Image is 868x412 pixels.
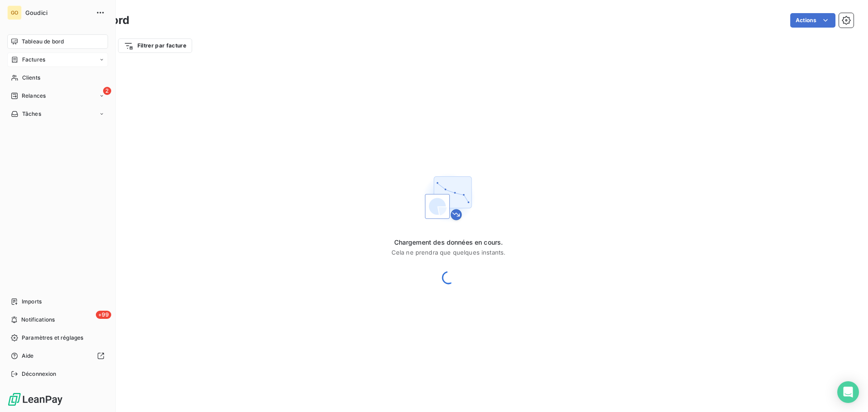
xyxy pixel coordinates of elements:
span: 2 [103,87,111,95]
a: Aide [7,349,108,363]
span: Tâches [22,110,41,118]
span: Imports [22,298,42,306]
span: Notifications [21,316,55,324]
span: Goudici [25,9,90,16]
button: Actions [790,13,835,28]
span: Tableau de bord [22,38,64,46]
span: Aide [22,352,34,360]
span: Factures [22,56,45,64]
span: Paramètres et réglages [22,334,83,342]
button: Filtrer par facture [118,38,192,53]
img: Logo LeanPay [7,392,63,407]
span: Cela ne prendra que quelques instants. [392,249,506,256]
span: Chargement des données en cours. [392,238,506,247]
img: First time [420,169,477,227]
span: Déconnexion [22,370,57,378]
span: +99 [96,311,111,319]
div: Open Intercom Messenger [837,381,859,403]
span: Clients [22,74,40,82]
span: Relances [22,92,46,100]
div: GO [7,5,22,20]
